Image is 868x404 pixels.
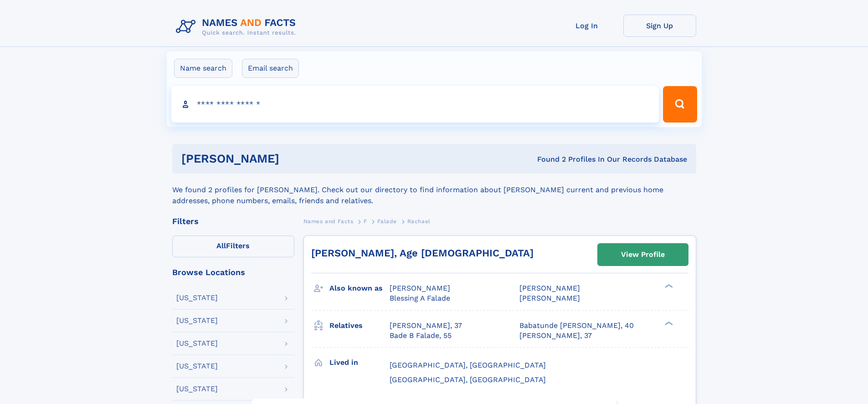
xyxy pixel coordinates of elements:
[390,321,462,331] a: [PERSON_NAME], 37
[408,154,687,164] div: Found 2 Profiles In Our Records Database
[407,218,431,225] span: Rachael
[621,244,665,265] div: View Profile
[390,294,450,302] span: Blessing A Falade
[172,174,696,206] div: We found 2 profiles for [PERSON_NAME]. Check out our directory to find information about [PERSON_...
[364,215,367,227] a: F
[519,284,580,292] span: [PERSON_NAME]
[663,86,697,123] button: Search Button
[303,215,354,227] a: Names and Facts
[311,247,534,259] a: [PERSON_NAME], Age [DEMOGRAPHIC_DATA]
[176,385,218,393] div: [US_STATE]
[519,331,592,341] a: [PERSON_NAME], 37
[172,217,294,225] div: Filters
[550,15,623,37] a: Log In
[377,218,397,225] span: Falade
[390,375,546,384] span: [GEOGRAPHIC_DATA], [GEOGRAPHIC_DATA]
[329,355,390,370] h3: Lived in
[176,340,218,347] div: [US_STATE]
[390,331,452,341] a: Bade B Falade, 55
[181,153,408,164] h1: [PERSON_NAME]
[176,317,218,324] div: [US_STATE]
[172,268,294,276] div: Browse Locations
[663,320,673,326] div: ❯
[377,215,397,227] a: Falade
[174,59,232,78] label: Name search
[171,86,659,123] input: search input
[176,294,218,302] div: [US_STATE]
[329,281,390,296] h3: Also known as
[364,218,367,225] span: F
[390,361,546,369] span: [GEOGRAPHIC_DATA], [GEOGRAPHIC_DATA]
[663,283,673,289] div: ❯
[623,15,696,37] a: Sign Up
[519,321,634,331] a: Babatunde [PERSON_NAME], 40
[598,244,688,266] a: View Profile
[242,59,299,78] label: Email search
[172,15,303,39] img: Logo Names and Facts
[519,294,580,302] span: [PERSON_NAME]
[172,235,294,257] label: Filters
[216,241,226,250] span: All
[176,363,218,370] div: [US_STATE]
[329,318,390,333] h3: Relatives
[390,284,450,292] span: [PERSON_NAME]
